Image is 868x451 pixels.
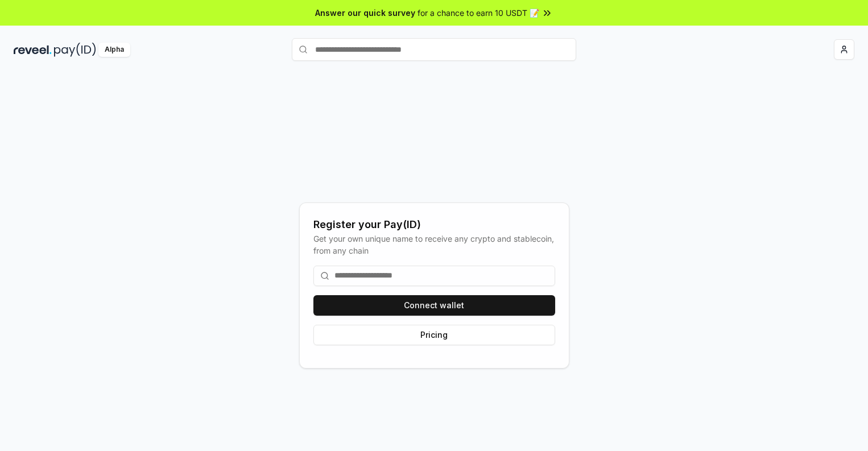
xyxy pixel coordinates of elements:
span: Answer our quick survey [315,7,415,19]
button: Pricing [313,325,555,345]
button: Connect wallet [313,295,555,316]
div: Alpha [98,43,130,57]
div: Register your Pay(ID) [313,217,555,233]
span: for a chance to earn 10 USDT 📝 [418,7,539,19]
div: Get your own unique name to receive any crypto and stablecoin, from any chain [313,233,555,256]
img: pay_id [54,43,96,57]
img: reveel_dark [14,43,52,57]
